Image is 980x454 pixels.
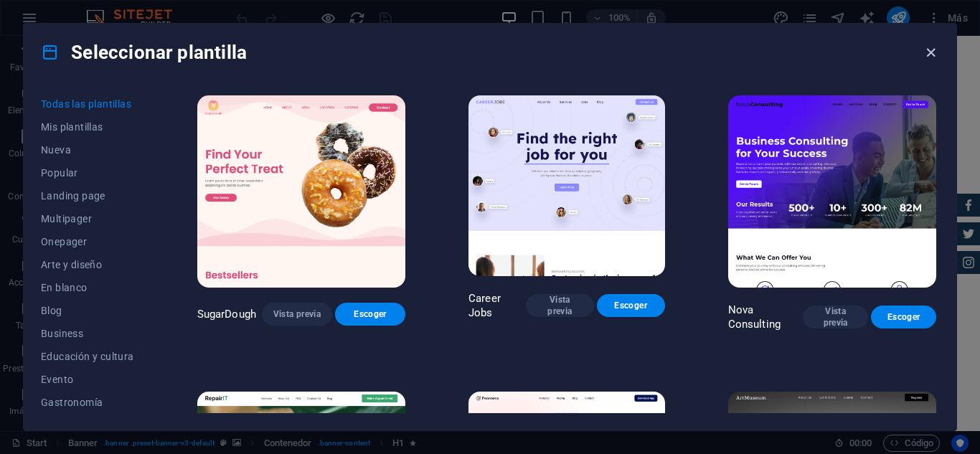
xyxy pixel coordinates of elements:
span: Popular [41,167,134,179]
span: Evento [41,374,134,385]
button: 1 [33,381,42,389]
span: Vista previa [537,294,583,317]
span: Educación y cultura [41,351,134,362]
p: SugarDough [197,307,256,321]
button: Mis plantillas [41,115,134,138]
span: Onepager [41,236,134,247]
span: Landing page [41,190,134,202]
button: Vista previa [803,306,868,328]
button: Educación y cultura [41,345,134,368]
button: Vista previa [526,294,594,317]
button: Business [41,322,134,345]
button: Arte y diseño [41,253,134,276]
button: Escoger [871,306,936,328]
span: En blanco [41,282,134,293]
button: En blanco [41,276,134,299]
span: Vista previa [273,308,321,320]
button: Gastronomía [41,391,134,414]
button: Multipager [41,207,134,230]
button: Popular [41,161,134,184]
img: Career Jobs [468,95,665,276]
button: Landing page [41,184,134,207]
span: Blog [41,305,134,316]
span: Multipager [41,213,134,224]
span: Mis plantillas [41,121,134,133]
button: Escoger [597,294,665,317]
button: Escoger [335,303,405,326]
img: Nova Consulting [728,95,936,288]
span: Gastronomía [41,397,134,408]
button: Nueva [41,138,134,161]
span: Arte y diseño [41,259,134,270]
h4: Seleccionar plantilla [41,41,247,64]
img: SugarDough [197,95,405,288]
span: Business [41,328,134,339]
button: Blog [41,299,134,322]
p: Career Jobs [468,291,526,320]
button: Vista previa [262,303,332,326]
span: Escoger [882,311,925,323]
p: Nova Consulting [728,303,804,331]
span: Todas las plantillas [41,98,134,110]
button: Evento [41,368,134,391]
span: Escoger [347,308,394,320]
span: Nueva [41,144,134,156]
span: Escoger [608,300,654,311]
button: Todas las plantillas [41,93,134,115]
button: Onepager [41,230,134,253]
span: Vista previa [814,306,857,328]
